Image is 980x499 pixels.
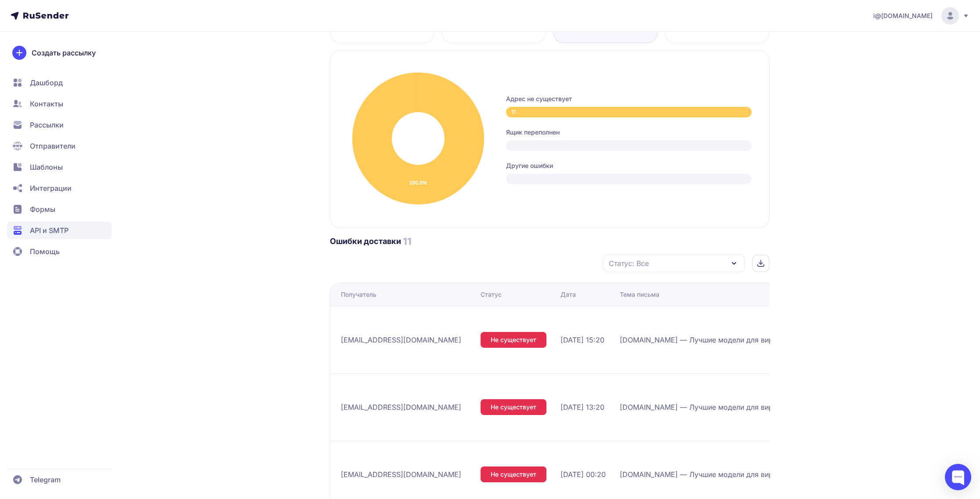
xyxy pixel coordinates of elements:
[341,469,461,480] span: [EMAIL_ADDRESS][DOMAIN_NAME]
[561,469,606,480] span: [DATE] 00:20
[341,402,461,412] span: [EMAIL_ADDRESS][DOMAIN_NAME]
[32,47,96,58] span: Создать рассылку
[561,335,604,345] span: [DATE] 15:20
[30,141,76,151] span: Отправители
[403,235,412,248] h3: 11
[30,98,63,109] span: Контакты
[491,335,536,344] span: Не существует
[30,204,55,215] span: Формы
[341,290,376,299] div: Получатель
[506,128,752,137] div: Ящик переполнен
[609,258,649,269] span: Статус: Все
[30,77,63,88] span: Дашборд
[561,290,576,299] div: Дата
[873,11,933,20] span: i@[DOMAIN_NAME]
[30,183,72,193] span: Интеграции
[491,470,536,479] span: Не существует
[30,474,61,485] span: Telegram
[7,471,112,488] a: Telegram
[491,403,536,412] span: Не существует
[620,469,839,480] span: [DOMAIN_NAME] — Лучшие модели для виртуального секса по скайпу, телефону, WhatsApp и Telegram / И...
[506,95,752,103] div: Адрес не существует
[30,120,64,130] span: Рассылки
[620,335,839,345] span: [DOMAIN_NAME] — Лучшие модели для виртуального секса по скайпу, телефону, WhatsApp и Telegram / И...
[30,162,63,172] span: Шаблоны
[481,290,502,299] div: Статус
[620,290,659,299] div: Тема письма
[341,335,461,345] span: [EMAIL_ADDRESS][DOMAIN_NAME]
[330,236,401,247] h2: Ошибки доставки
[30,225,69,236] span: API и SMTP
[561,402,604,412] span: [DATE] 13:20
[506,107,752,117] div: 11
[30,246,60,257] span: Помощь
[506,161,752,170] div: Другие ошибки
[620,402,839,412] span: [DOMAIN_NAME] — Лучшие модели для виртуального секса по скайпу, телефону, WhatsApp и Telegram / И...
